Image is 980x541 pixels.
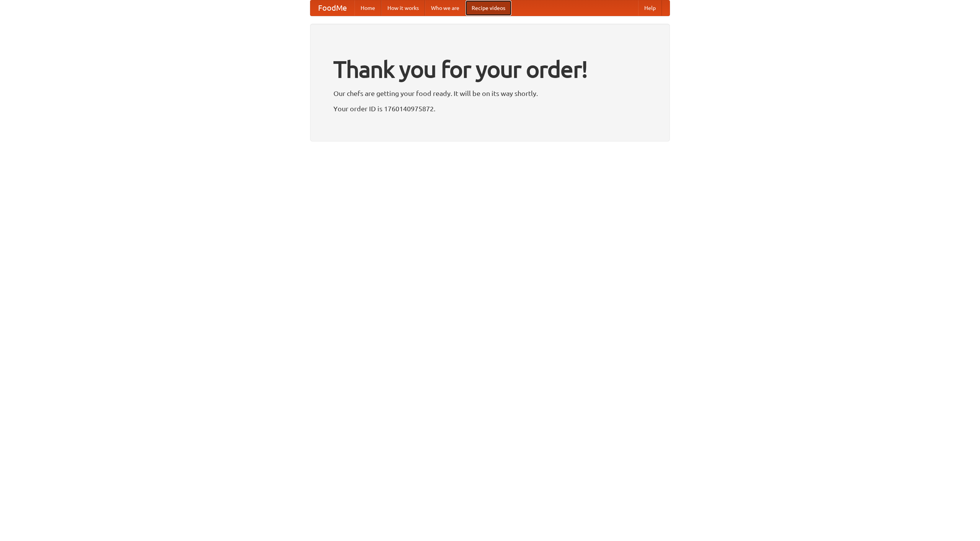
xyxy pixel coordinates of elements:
a: Home [354,0,381,16]
a: Recipe videos [465,0,511,16]
a: FoodMe [310,0,354,16]
a: Help [638,0,662,16]
a: Who we are [425,0,465,16]
p: Your order ID is 1760140975872. [333,103,647,114]
p: Our chefs are getting your food ready. It will be on its way shortly. [333,88,647,99]
a: How it works [381,0,425,16]
h1: Thank you for your order! [333,51,647,88]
